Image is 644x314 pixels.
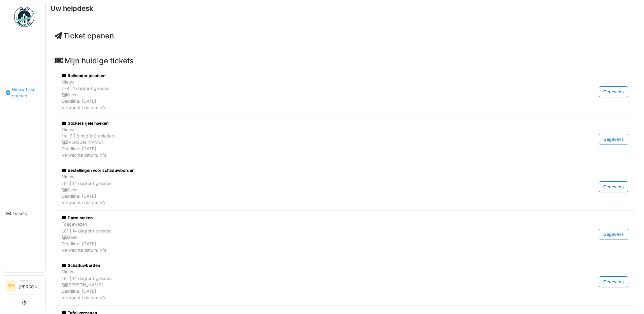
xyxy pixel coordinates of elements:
div: Gegevens [599,181,628,192]
span: Tickets [12,210,43,217]
li: [PERSON_NAME] [19,278,43,293]
div: Nieuw L81 | 14 dag(en) geleden [PERSON_NAME] Deadline: [DATE] Verwachte datum: n/a [62,269,539,301]
a: Stickers gele hoeken NieuwHal 2 | 8 dag(en) geleden [PERSON_NAME]Deadline: [DATE]Verwachte datum:... [60,119,630,160]
h4: Mijn huidige tickets [55,56,635,65]
div: Rolhouder plaatsen [62,73,539,79]
div: Nieuw L81 | 14 dag(en) geleden Geen Deadline: [DATE] Verwachte datum: n/a [62,174,539,206]
div: Stickers gele hoeken [62,120,539,126]
div: Gegevens [599,86,628,97]
div: bestellingen voor schaduwborden [62,167,539,174]
div: Nieuw L78 | 1 dag(en) geleden Geen Deadline: [DATE] Verwachte datum: n/a [62,79,539,111]
div: Darm maken [62,215,539,221]
a: Rolhouder plaatsen NieuwL78 | 1 dag(en) geleden GeenDeadline: [DATE]Verwachte datum: n/a Gegevens [60,71,630,113]
a: Nieuw ticket openen [3,31,45,155]
li: MA [6,281,16,291]
img: Badge_color-CXgf-gQk.svg [14,7,34,27]
a: Tickets [3,155,45,272]
div: Nieuw Hal 2 | 8 dag(en) geleden [PERSON_NAME] Deadline: [DATE] Verwachte datum: n/a [62,126,539,159]
a: Ticket openen [55,31,114,40]
a: Schaduwborden NieuwL81 | 14 dag(en) geleden [PERSON_NAME]Deadline: [DATE]Verwachte datum: n/a Geg... [60,261,630,303]
a: Darm maken ToegewezenL81 | 14 dag(en) geleden GeenDeadline: [DATE]Verwachte datum: n/a Gegevens [60,213,630,255]
div: Aanvrager [19,278,43,283]
a: MA Aanvrager[PERSON_NAME] [6,278,43,294]
a: bestellingen voor schaduwborden NieuwL81 | 14 dag(en) geleden GeenDeadline: [DATE]Verwachte datum... [60,166,630,208]
div: Gegevens [599,134,628,145]
h6: Uw helpdesk [51,4,93,12]
div: Gegevens [599,229,628,240]
span: Nieuw ticket openen [12,86,43,99]
div: Gegevens [599,276,628,287]
div: Schaduwborden [62,262,539,269]
div: Toegewezen L81 | 14 dag(en) geleden Geen Deadline: [DATE] Verwachte datum: n/a [62,221,539,253]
